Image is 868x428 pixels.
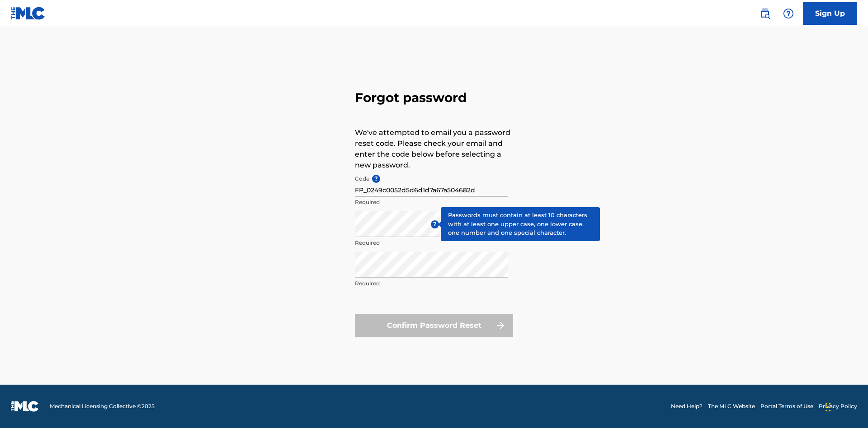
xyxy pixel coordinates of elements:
img: search [759,8,770,19]
img: MLC Logo [11,7,46,20]
a: Sign Up [803,2,857,25]
img: logo [11,401,39,412]
div: Drag [826,394,831,421]
span: Mechanical Licensing Collective © 2025 [50,402,155,410]
p: We've attempted to email you a password reset code. Please check your email and enter the code be... [355,127,513,171]
div: Help [779,5,797,23]
h3: Forgot password [355,90,513,106]
span: ? [431,220,439,228]
iframe: Chat Widget [823,385,868,428]
p: Required [355,198,508,206]
span: ? [372,175,380,183]
img: help [783,8,794,19]
a: Portal Terms of Use [760,402,813,410]
p: Required [355,239,508,247]
a: Public Search [756,5,774,23]
a: Need Help? [671,402,703,410]
a: Privacy Policy [819,402,857,410]
p: Required [355,279,508,288]
a: The MLC Website [708,402,755,410]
